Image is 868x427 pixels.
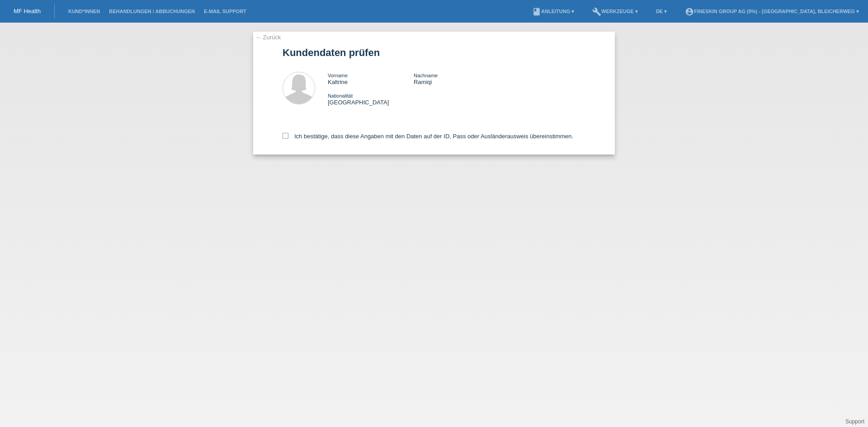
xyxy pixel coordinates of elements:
a: DE ▾ [651,9,671,14]
div: [GEOGRAPHIC_DATA] [328,92,414,106]
a: Kund*innen [64,9,104,14]
a: E-Mail Support [199,9,251,14]
a: bookAnleitung ▾ [528,9,579,14]
i: book [532,7,541,16]
i: account_circle [685,7,694,16]
a: account_circleFineSkin Group AG (0%) - [GEOGRAPHIC_DATA], Bleicherweg ▾ [680,9,863,14]
a: buildWerkzeuge ▾ [588,9,642,14]
h1: Kundendaten prüfen [283,47,585,58]
a: Behandlungen / Abbuchungen [104,9,199,14]
span: Vorname [328,73,348,78]
span: Nationalität [328,93,353,99]
a: MF Health [14,8,41,14]
i: build [592,7,601,16]
div: Ramiqi [414,72,500,85]
div: Kaltrine [328,72,414,85]
label: Ich bestätige, dass diese Angaben mit den Daten auf der ID, Pass oder Ausländerausweis übereinsti... [283,133,573,140]
a: Support [845,418,864,425]
a: ← Zurück [255,34,281,41]
span: Nachname [414,73,438,78]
